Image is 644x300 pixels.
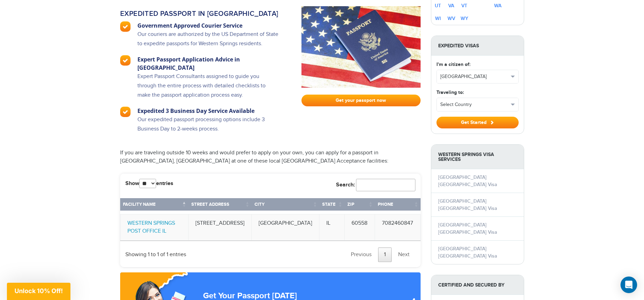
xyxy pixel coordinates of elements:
[461,16,468,21] a: WY
[345,214,375,241] td: 60558
[15,287,63,294] span: Unlock 10% Off!
[440,73,509,80] span: [GEOGRAPHIC_DATA]
[137,72,279,107] p: Expert Passport Consultants assigned to guide you through the entire process with detailed checkl...
[301,95,421,106] a: Get your passport now
[125,179,173,188] label: Show entries
[378,248,392,262] a: 1
[120,198,189,214] th: Facility Name: activate to sort column descending
[435,16,441,21] a: WI
[436,61,470,68] label: I'm a citizen of:
[189,198,252,214] th: Street Address: activate to sort column ascending
[461,3,467,9] a: VT
[621,277,637,293] div: Open Intercom Messenger
[7,283,70,300] div: Unlock 10% Off!
[438,174,497,187] a: [GEOGRAPHIC_DATA] [GEOGRAPHIC_DATA] Visa
[319,214,345,241] td: IL
[436,89,464,96] label: Traveling to:
[392,248,415,262] a: Next
[137,30,279,55] p: Our couriers are authorized by the US Department of State to expedite passports for Western Sprin...
[336,179,415,191] label: Search:
[431,145,524,169] strong: Western Springs Visa Services
[438,198,497,211] a: [GEOGRAPHIC_DATA] [GEOGRAPHIC_DATA] Visa
[448,3,454,9] a: VA
[137,55,279,72] h3: Expert Passport Application Advice in [GEOGRAPHIC_DATA]
[435,3,441,9] a: UT
[120,10,279,18] h2: Expedited passport in [GEOGRAPHIC_DATA]
[137,115,279,141] p: Our expedited passport processing options include 3 Business Day to 2-weeks process.
[120,6,291,141] a: Expedited passport in [GEOGRAPHIC_DATA] Government Approved Courier Service Our couriers are auth...
[319,198,345,214] th: State: activate to sort column ascending
[120,149,421,165] p: If you are traveling outside 10 weeks and would prefer to apply on your own, you can apply for a ...
[301,6,421,88] img: passport-fast
[127,220,175,234] a: WESTERN SPRINGS POST OFFICE IL
[436,117,519,128] button: Get Started
[139,179,156,188] select: Showentries
[189,214,252,241] td: [STREET_ADDRESS]
[437,70,518,83] button: [GEOGRAPHIC_DATA]
[125,246,186,259] div: Showing 1 to 1 of 1 entries
[494,3,501,9] a: WA
[137,107,279,115] h3: Expedited 3 Business Day Service Available
[440,101,509,108] span: Select Country
[345,198,375,214] th: Zip: activate to sort column ascending
[345,248,377,262] a: Previous
[252,198,319,214] th: City: activate to sort column ascending
[431,275,524,295] strong: Certified and Secured by
[375,214,421,241] td: 7082460847
[375,198,421,214] th: Phone: activate to sort column ascending
[252,214,319,241] td: [GEOGRAPHIC_DATA]
[438,222,497,235] a: [GEOGRAPHIC_DATA] [GEOGRAPHIC_DATA] Visa
[356,179,415,191] input: Search:
[137,21,279,30] h3: Government Approved Courier Service
[437,98,518,111] button: Select Country
[431,36,524,56] strong: Expedited Visas
[448,16,455,21] a: WV
[438,246,497,259] a: [GEOGRAPHIC_DATA] [GEOGRAPHIC_DATA] Visa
